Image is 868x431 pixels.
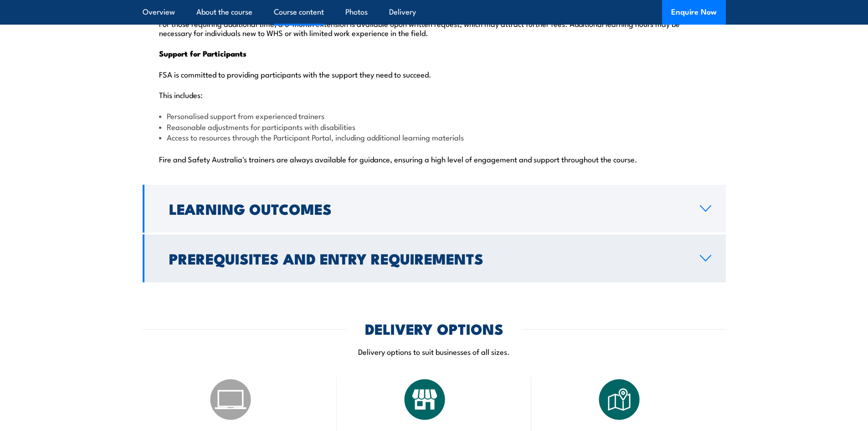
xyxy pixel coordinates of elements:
h2: Prerequisites and Entry Requirements [169,252,685,265]
p: Delivery options to suit businesses of all sizes. [143,346,726,357]
li: Access to resources through the Participant Portal, including additional learning materials [159,132,709,142]
li: Personalised support from experienced trainers [159,110,709,121]
p: This includes: [159,90,709,99]
h2: DELIVERY OPTIONS [365,322,503,335]
a: Learning Outcomes [143,185,726,233]
p: Fire and Safety Australia's trainers are always available for guidance, ensuring a high level of ... [159,154,709,163]
p: FSA is committed to providing participants with the support they need to succeed. [159,69,709,78]
h2: Learning Outcomes [169,202,685,215]
p: For those requiring additional time, a 6-month extension is available upon written request, which... [159,19,709,37]
strong: Support for Participants [159,47,247,59]
li: Reasonable adjustments for participants with disabilities [159,121,709,132]
a: Prerequisites and Entry Requirements [143,234,726,282]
